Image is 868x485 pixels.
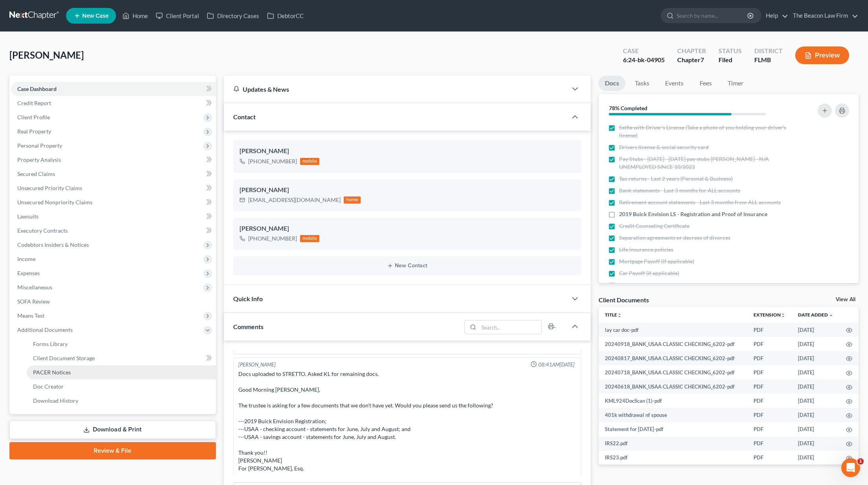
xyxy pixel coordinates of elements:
td: KML924DocScan (1)-pdf [599,394,747,408]
span: 2019 Buick Envision LS - Registration and Proof of Insurance [619,210,767,218]
span: Unsecured Priority Claims [17,185,82,191]
span: Life insurance policies [619,246,673,254]
a: Tasks [628,76,656,91]
td: IRS22.pdf [599,437,747,451]
a: Events [659,76,690,91]
span: New Case [82,13,109,19]
a: Doc Creator [27,379,216,394]
a: Docs [599,76,625,91]
div: Status [719,46,742,56]
td: PDF [747,365,792,379]
td: [DATE] [792,394,840,408]
td: [DATE] [792,365,840,379]
div: [PERSON_NAME] [240,224,575,233]
input: Search... [479,320,542,334]
span: Secured Claims [17,170,55,177]
td: [DATE] [792,337,840,351]
div: [PHONE_NUMBER] [248,235,297,242]
div: [PERSON_NAME] [240,146,575,156]
div: mobile [300,235,320,242]
span: Income [17,255,35,262]
a: Extensionunfold_more [754,312,785,318]
span: Forms Library [33,341,68,347]
a: Unsecured Nonpriority Claims [11,195,216,209]
a: Date Added expand_more [798,312,833,318]
span: Property Analysis [17,156,61,163]
div: Chapter [677,46,706,56]
span: Drivers license & social security card [619,143,709,151]
td: 401k withdrawal nf spouse [599,408,747,422]
span: Selfie with Driver's License (Take a photo of you holding your driver's license) [619,124,787,139]
span: Retirement account statements - Last 3 months from ALL accounts [619,198,781,206]
td: PDF [747,337,792,351]
span: Means Test [17,312,44,319]
td: lay car doc-pdf [599,323,747,337]
div: mobile [300,158,320,165]
td: 20240618_BANK_USAA CLASSIC CHECKING_6202-pdf [599,379,747,394]
span: Car Payoff (if applicable) [619,269,679,277]
iframe: Intercom live chat [841,458,860,477]
i: unfold_more [617,313,622,318]
a: View All [836,297,855,302]
span: Lawsuits [17,213,39,220]
td: PDF [747,437,792,451]
span: Separation agreements or decrees of divorces [619,234,730,242]
span: Mortgage Payoff (if applicable) [619,257,694,265]
span: Executory Contracts [17,227,68,234]
div: Updates & News [233,85,558,93]
div: Case [623,46,665,56]
span: Client Profile [17,114,50,120]
td: 20240918_BANK_USAA CLASSIC CHECKING_6202-pdf [599,337,747,351]
div: Docs uploaded to STRETTO. Asked KL for remaining docs. Good Morning [PERSON_NAME], The trustee is... [238,370,576,472]
span: Additional Documents [17,326,73,333]
div: [PERSON_NAME] [238,361,276,368]
a: Fees [693,76,718,91]
div: FLMB [754,56,783,65]
td: [DATE] [792,408,840,422]
td: [DATE] [792,323,840,337]
a: Review & File [9,442,216,459]
a: DebtorCC [263,9,308,23]
span: Personal Property [17,142,62,149]
a: Download & Print [9,420,216,439]
td: PDF [747,323,792,337]
a: Download History [27,394,216,408]
input: Search by name... [676,8,748,23]
td: [DATE] [792,379,840,394]
a: Help [762,9,788,23]
td: IRS23.pdf [599,451,747,465]
span: Expenses [17,270,40,276]
a: Client Portal [152,9,203,23]
span: Real Property [17,128,51,135]
td: PDF [747,422,792,437]
strong: 78% Completed [609,105,647,111]
button: Preview [795,46,849,64]
span: [PERSON_NAME] [9,49,84,61]
td: [DATE] [792,351,840,365]
span: SOFA Review [17,298,50,305]
td: [DATE] [792,451,840,465]
span: 7 [700,56,704,63]
td: [DATE] [792,422,840,437]
td: Statement for [DATE]-pdf [599,422,747,437]
span: Client Document Storage [33,355,95,361]
a: Home [118,9,152,23]
a: Client Document Storage [27,351,216,365]
span: Doc Creator [33,383,64,390]
div: Client Documents [599,296,649,304]
span: PACER Notices [33,369,71,376]
a: Case Dashboard [11,82,216,96]
span: Tax returns - Last 2 years (Personal & Business) [619,175,733,183]
span: Bank statements - Last 3 months for ALL accounts [619,187,740,194]
a: Lawsuits [11,209,216,224]
span: 1 [857,458,864,465]
span: Codebtors Insiders & Notices [17,241,89,248]
span: 401k CLOSE OUT STATEMENT - Debtor [619,281,716,289]
span: Comments [233,323,264,330]
span: 08:41AM[DATE] [538,361,575,368]
a: Forms Library [27,337,216,351]
a: Timer [721,76,750,91]
span: Case Dashboard [17,85,57,92]
span: Credit Report [17,100,51,106]
a: Titleunfold_more [605,312,622,318]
